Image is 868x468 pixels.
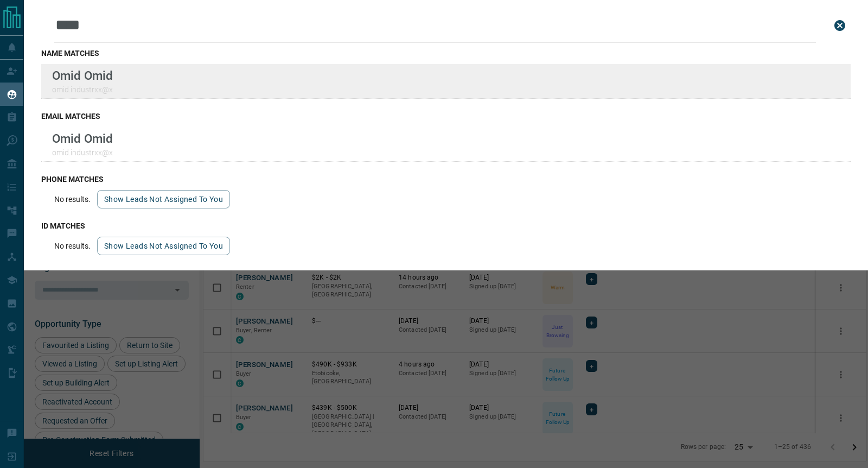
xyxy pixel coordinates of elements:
[97,190,230,208] button: show leads not assigned to you
[52,68,113,83] p: Omid Omid
[54,195,91,204] p: No results.
[41,175,851,184] h3: phone matches
[41,112,851,121] h3: email matches
[54,242,91,250] p: No results.
[52,85,113,94] p: omid.industrxx@x
[97,237,230,255] button: show leads not assigned to you
[829,15,851,36] button: close search bar
[52,131,113,146] p: Omid Omid
[41,49,851,58] h3: name matches
[41,222,851,230] h3: id matches
[52,148,113,157] p: omid.industrxx@x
